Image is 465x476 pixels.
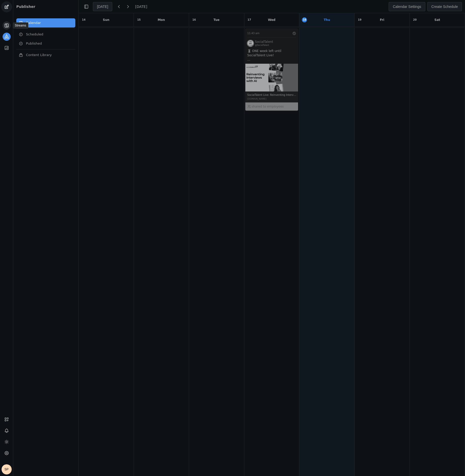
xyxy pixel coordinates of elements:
[81,17,86,22] div: 14
[136,17,142,22] div: 15
[103,17,109,22] div: Sun
[13,22,28,29] div: Streams
[389,2,425,11] button: Calendar Settings
[97,4,108,9] div: [DATE]
[16,39,75,48] a: Published
[268,17,276,22] div: Wed
[16,18,75,28] a: Calendar
[393,4,421,9] span: Calendar Settings
[302,17,307,22] div: 18
[192,17,197,22] div: 16
[247,17,252,22] div: 17
[431,4,458,9] span: Create Schedule
[324,17,330,22] div: Thu
[16,50,75,60] a: Content Library
[214,17,220,22] div: Tue
[434,17,440,22] div: Sat
[380,17,384,22] div: Fri
[357,17,362,22] div: 19
[135,4,147,9] div: [DATE]
[427,2,462,11] button: Create Schedule
[93,2,112,11] button: [DATE]
[16,30,75,39] a: Scheduled
[412,17,417,22] div: 20
[158,17,165,22] div: Mon
[2,464,12,474] button: SP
